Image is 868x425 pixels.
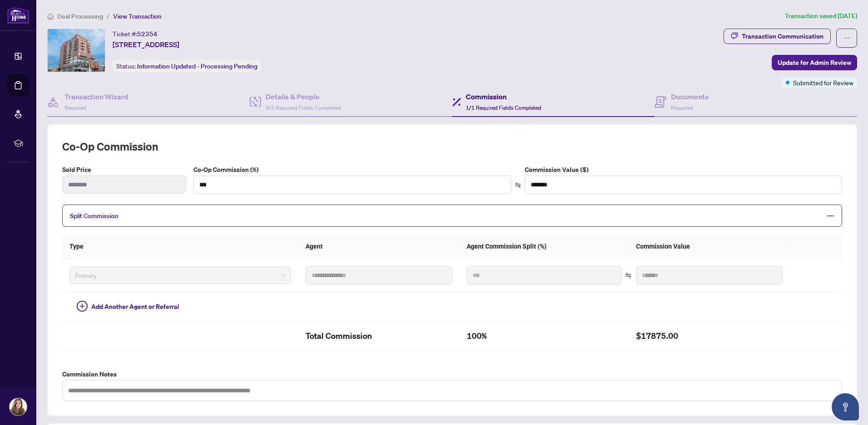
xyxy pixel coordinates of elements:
span: Deal Processing [57,12,103,20]
th: Type [62,234,298,259]
span: swap [625,272,631,278]
img: IMG-C12373015_1.jpg [48,29,105,72]
label: Commission Value ($) [525,165,843,175]
h2: 100% [467,329,621,343]
h2: Total Commission [306,329,452,343]
span: Required [671,104,693,111]
span: 1/1 Required Fields Completed [466,104,541,111]
button: Update for Admin Review [772,55,857,70]
label: Commission Notes [62,369,842,379]
span: Information Updated - Processing Pending [137,62,257,70]
button: Transaction Communication [724,29,831,44]
span: plus-circle [77,301,88,312]
label: Co-Op Commission (%) [193,165,511,175]
span: Add Another Agent or Referral [91,302,179,312]
h4: Commission [466,91,541,102]
h4: Documents [671,91,709,102]
span: Update for Admin Review [778,55,851,70]
span: swap [515,182,521,188]
div: Split Commission [62,205,842,227]
span: Submitted for Review [793,78,853,88]
img: Profile Icon [10,398,27,415]
span: 3/3 Required Fields Completed [266,104,341,111]
th: Agent [298,234,459,259]
h2: $17875.00 [636,329,783,343]
th: Commission Value [629,234,790,259]
label: Sold Price [62,165,186,175]
span: Primary [75,269,286,282]
div: Status: [113,60,261,72]
img: logo [7,7,29,24]
span: Required [64,104,86,111]
span: Split Commission [70,212,118,220]
div: Ticket #: [113,29,158,39]
div: Transaction Communication [742,29,824,44]
h2: Co-op Commission [62,139,842,154]
span: [STREET_ADDRESS] [113,39,179,50]
li: / [107,11,109,21]
h4: Transaction Wizard [64,91,128,102]
article: Transaction saved [DATE] [785,11,857,21]
button: Add Another Agent or Referral [69,299,187,314]
span: minus [826,212,834,220]
span: home [47,13,54,20]
h4: Details & People [266,91,341,102]
th: Agent Commission Split (%) [459,234,629,259]
span: ellipsis [843,35,850,41]
span: 52354 [137,30,158,38]
button: Open asap [832,393,859,420]
span: View Transaction [113,12,162,20]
